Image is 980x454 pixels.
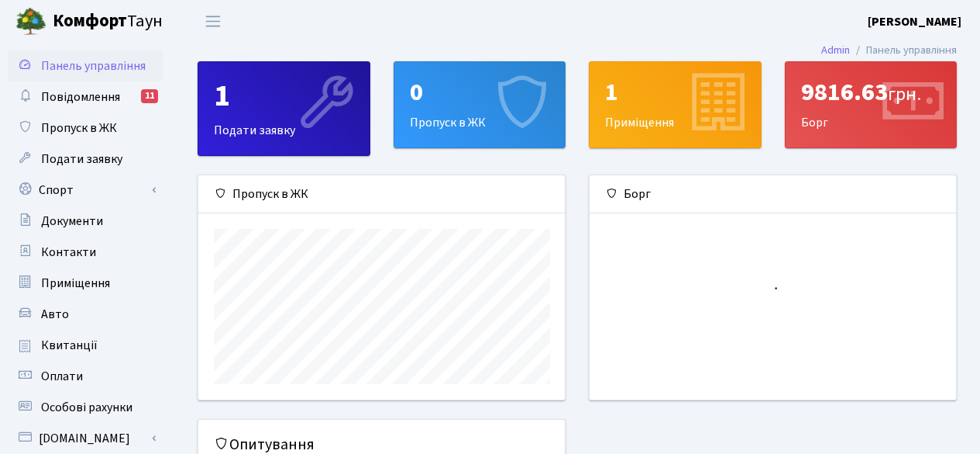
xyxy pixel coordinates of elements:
[8,268,163,299] a: Приміщення
[821,42,850,58] a: Admin
[868,12,961,31] a: [PERSON_NAME]
[15,6,46,37] img: logo.png
[41,120,117,137] span: Пропуск в ЖК
[850,42,957,59] li: Панель управління
[394,62,566,147] div: Пропуск в ЖК
[590,62,761,147] div: Приміщення
[141,89,158,103] div: 11
[41,57,146,75] span: Панель управління
[41,275,110,292] span: Приміщення
[41,151,122,168] span: Подати заявку
[41,337,98,354] span: Квитанції
[41,213,103,230] span: Документи
[198,175,565,213] div: Пропуск в ЖК
[8,392,163,423] a: Особові рахунки
[786,62,957,147] div: Борг
[41,244,96,261] span: Контакти
[41,306,69,323] span: Авто
[868,13,961,30] b: [PERSON_NAME]
[53,9,163,35] span: Таун
[41,399,132,416] span: Особові рахунки
[8,237,163,268] a: Контакти
[8,361,163,392] a: Оплати
[8,113,163,144] a: Пропуск в ЖК
[8,330,163,361] a: Квитанції
[53,9,127,33] b: Комфорт
[8,50,163,81] a: Панель управління
[41,88,120,106] span: Повідомлення
[590,175,956,213] div: Борг
[394,61,566,148] a: 0Пропуск в ЖК
[8,423,163,454] a: [DOMAIN_NAME]
[8,144,163,175] a: Подати заявку
[198,61,370,156] a: 1Подати заявку
[798,34,980,67] nav: breadcrumb
[605,78,745,107] div: 1
[41,368,83,385] span: Оплати
[589,61,762,148] a: 1Приміщення
[198,62,370,155] div: Подати заявку
[8,206,163,237] a: Документи
[8,175,163,206] a: Спорт
[194,9,232,34] button: Переключити навігацію
[8,299,163,330] a: Авто
[214,435,549,454] h5: Опитування
[410,78,550,107] div: 0
[8,81,163,113] a: Повідомлення11
[801,78,941,107] div: 9816.63
[214,78,354,115] div: 1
